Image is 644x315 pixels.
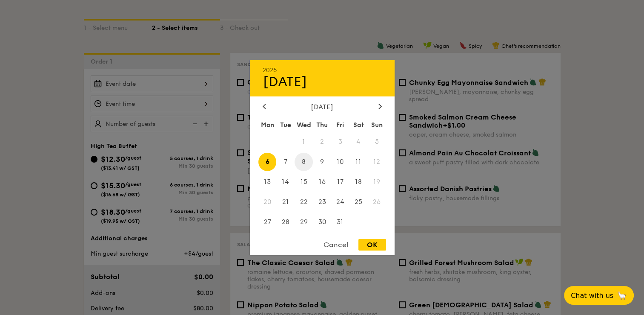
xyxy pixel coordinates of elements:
div: Sat [349,117,368,133]
span: 2 [313,133,331,151]
div: Thu [313,117,331,133]
span: 30 [313,213,331,231]
div: Cancel [315,239,357,251]
span: 3 [331,133,349,151]
div: Mon [258,117,277,133]
span: 14 [276,173,295,191]
span: 1 [295,133,313,151]
div: OK [358,239,386,251]
span: 15 [295,173,313,191]
div: 2025 [263,67,382,74]
span: 8 [295,153,313,171]
div: [DATE] [263,74,382,90]
span: 13 [258,173,277,191]
div: Wed [295,117,313,133]
span: 6 [258,153,277,171]
div: [DATE] [263,103,382,111]
span: 28 [276,213,295,231]
div: Fri [331,117,349,133]
span: 12 [368,153,386,171]
span: 4 [349,133,368,151]
span: Chat with us [571,292,613,300]
span: 29 [295,213,313,231]
span: 9 [313,153,331,171]
span: 17 [331,173,349,191]
span: 10 [331,153,349,171]
span: 18 [349,173,368,191]
span: 🦙 [617,291,627,300]
span: 5 [368,133,386,151]
span: 31 [331,213,349,231]
span: 7 [276,153,295,171]
button: Chat with us🦙 [564,286,634,305]
span: 16 [313,173,331,191]
span: 22 [295,192,313,211]
span: 25 [349,192,368,211]
span: 19 [368,173,386,191]
span: 20 [258,192,277,211]
div: Tue [276,117,295,133]
span: 23 [313,192,331,211]
span: 27 [258,213,277,231]
div: Sun [368,117,386,133]
span: 24 [331,192,349,211]
span: 11 [349,153,368,171]
span: 26 [368,192,386,211]
span: 21 [276,192,295,211]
